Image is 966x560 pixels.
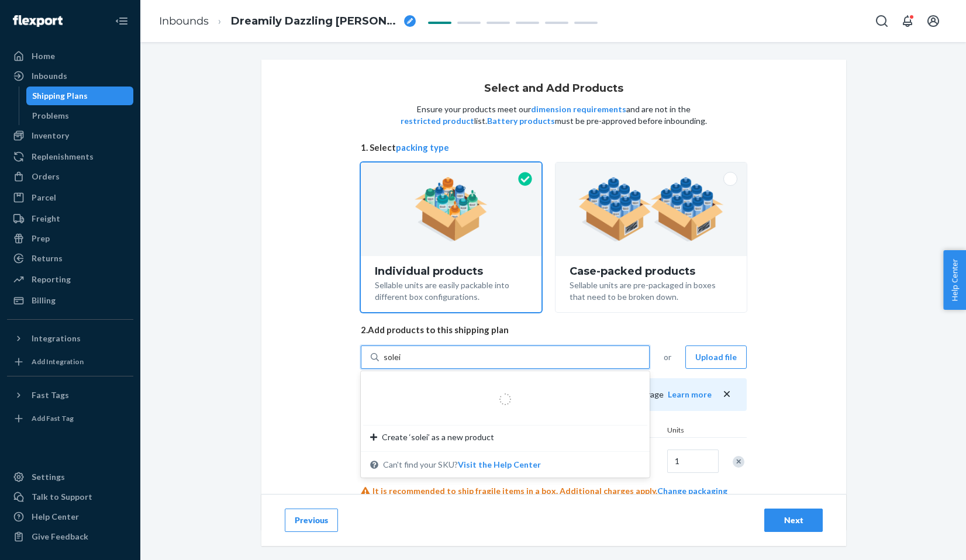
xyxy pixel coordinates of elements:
a: Inbounds [159,15,209,27]
img: case-pack.59cecea509d18c883b923b81aeac6d0b.png [578,177,724,241]
div: Inbounds [32,70,67,82]
div: Individual products [375,265,527,277]
div: Case-packed products [570,265,733,277]
a: Add Integration [7,352,133,371]
img: individual-pack.facf35554cb0f1810c75b2bd6df2d64e.png [415,177,488,241]
span: or [664,351,671,363]
div: Units [665,425,717,437]
a: Talk to Support [7,488,133,506]
span: Change packaging [657,486,727,496]
a: Add Fast Tag [7,409,133,428]
a: Inventory [7,126,133,145]
input: Quantity [667,450,719,473]
span: No [639,455,663,467]
button: Next [764,509,823,532]
a: Parcel [7,188,133,207]
img: Flexport logo [13,15,63,27]
button: Learn more [668,389,712,400]
button: restricted product [401,115,474,127]
a: Orders [7,167,133,186]
div: Shipping Plans [32,90,88,102]
div: Sellable units are pre-packaged in boxes that need to be broken down. [570,277,733,303]
a: Inbounds [7,67,133,85]
a: Returns [7,249,133,268]
button: Create ‘solei’ as a new productCan't find your SKU? [458,459,541,471]
div: Integrations [32,333,81,344]
div: Home [32,50,55,62]
div: Fast Tags [32,389,69,401]
a: Freight [7,209,133,228]
div: Remove Item [733,456,744,468]
button: Integrations [7,329,133,348]
span: 2. Add products to this shipping plan [361,324,747,336]
button: Open Search Box [870,9,893,33]
span: Create ‘solei’ as a new product [382,431,494,443]
div: Next [774,514,813,526]
button: Upload file [685,345,747,369]
div: Inventory [32,130,69,141]
a: Home [7,47,133,65]
a: Reporting [7,270,133,289]
button: Open notifications [896,9,919,33]
div: Prep [32,233,50,244]
div: Add Fast Tag [32,413,74,423]
div: Sellable units are easily packable into different box configurations. [375,277,527,303]
button: Open account menu [922,9,945,33]
a: Settings [7,468,133,486]
h1: Select and Add Products [484,83,623,95]
p: Ensure your products meet our and are not in the list. must be pre-approved before inbounding. [399,103,708,127]
a: Replenishments [7,147,133,166]
span: Can't find your SKU? [383,459,541,471]
div: It is recommended to ship fragile items in a box. Additional charges apply. [361,485,747,497]
div: Reporting [32,274,71,285]
div: Problems [32,110,69,122]
a: Help Center [7,507,133,526]
div: Returns [32,253,63,264]
div: Replenishments [32,151,94,163]
div: Help Center [32,511,79,523]
span: Dreamily Dazzling Zebra [231,14,399,29]
div: Parcel [32,192,56,203]
input: Create ‘solei’ as a new productCan't find your SKU?Visit the Help Center [384,351,401,363]
button: Help Center [943,250,966,310]
button: Previous [285,509,338,532]
button: Fast Tags [7,386,133,405]
span: 1. Select [361,141,747,154]
a: Billing [7,291,133,310]
button: Give Feedback [7,527,133,546]
ol: breadcrumbs [150,4,425,39]
button: Close Navigation [110,9,133,33]
div: Settings [32,471,65,483]
div: Freight [32,213,60,224]
button: dimension requirements [531,103,626,115]
a: Shipping Plans [26,87,134,105]
div: Add Integration [32,357,84,367]
button: Battery products [487,115,555,127]
div: Orders [32,171,60,182]
button: packing type [396,141,449,154]
div: Billing [32,295,56,306]
div: Give Feedback [32,531,88,542]
div: Talk to Support [32,491,92,503]
a: Problems [26,106,134,125]
a: Prep [7,229,133,248]
button: close [721,388,733,400]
